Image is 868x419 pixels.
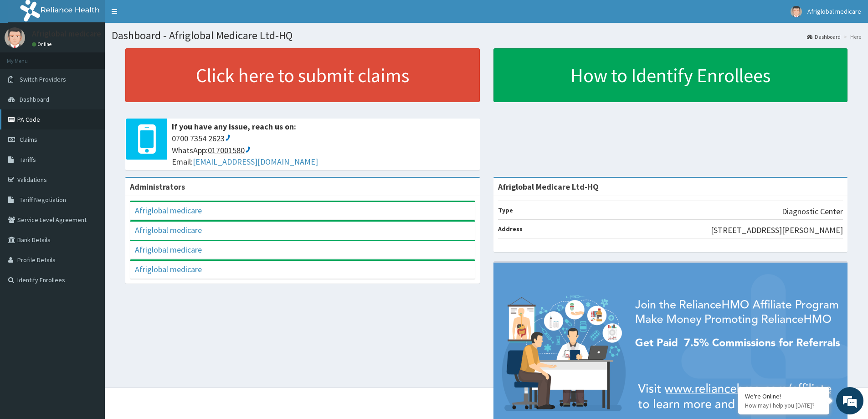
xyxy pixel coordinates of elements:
a: Afriglobal medicare [135,205,202,216]
strong: Afriglobal Medicare Ltd-HQ [498,181,599,192]
p: Diagnostic Center [782,206,843,217]
div: We're Online! [745,392,822,400]
span: Tariff Negotiation [20,196,66,204]
h1: Dashboard - Afriglobal Medicare Ltd-HQ [112,30,861,41]
b: If you have any issue, reach us on: [172,121,296,132]
li: Here [842,33,861,41]
a: Click here to submit claims [125,48,480,102]
span: WhatsApp: Email: [172,133,475,168]
ctc: Call 017001580 with Linkus Desktop Client [208,145,251,155]
a: Dashboard [807,33,841,41]
a: Online [32,41,54,47]
b: Type [498,206,513,214]
span: Switch Providers [20,75,66,83]
ctcspan: 017001580 [208,145,245,155]
b: Administrators [130,181,185,192]
img: User Image [791,6,802,17]
span: Dashboard [20,95,49,103]
span: Claims [20,135,37,144]
a: How to Identify Enrollees [493,48,848,102]
p: How may I help you today? [745,402,822,409]
b: Address [498,225,523,233]
a: Afriglobal medicare [135,244,202,255]
span: Tariffs [20,155,36,164]
a: Afriglobal medicare [135,225,202,235]
p: [STREET_ADDRESS][PERSON_NAME] [711,224,843,236]
ctcspan: 0700 7354 2623 [172,133,225,144]
ctc: Call 0700 7354 2623 with Linkus Desktop Client [172,133,231,144]
a: Afriglobal medicare [135,264,202,274]
p: Afriglobal medicare [32,30,101,38]
img: User Image [5,27,25,48]
a: [EMAIL_ADDRESS][DOMAIN_NAME] [193,156,318,167]
span: Afriglobal medicare [807,7,861,16]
